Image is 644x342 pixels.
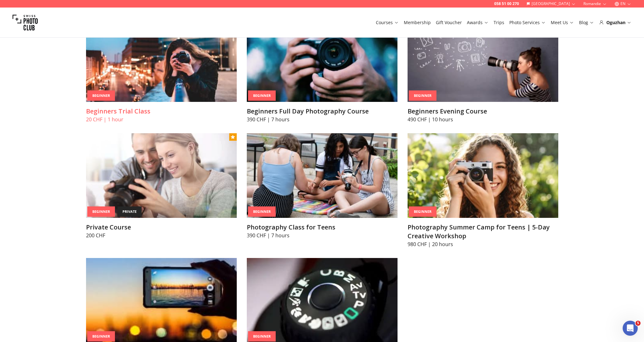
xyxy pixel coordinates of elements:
div: Beginner [87,207,115,217]
button: Membership [401,18,433,27]
img: Beginners Evening Course [408,17,558,102]
div: Oguzhan [599,19,631,26]
a: Beginners Trial ClassBeginnerBeginners Trial Class20 CHF | 1 hour [86,17,237,123]
button: Blog [576,18,597,27]
div: Beginner [87,91,115,101]
img: Beginners Full Day Photography Course [247,17,398,102]
img: Private Course [86,133,237,218]
button: Gift Voucher [433,18,464,27]
a: Photo Services [509,19,546,26]
div: private [117,207,142,217]
h3: Beginners Trial Class [86,107,237,116]
button: Meet Us [548,18,576,27]
a: Membership [404,19,431,26]
button: Courses [373,18,401,27]
a: Gift Voucher [436,19,462,26]
div: Beginner [409,91,436,101]
a: Trips [494,19,504,26]
a: Beginners Evening CourseBeginnerBeginners Evening Course490 CHF | 10 hours [408,17,558,123]
div: Beginner [87,331,115,342]
p: 200 CHF [86,232,237,239]
a: Awards [467,19,489,26]
p: 980 CHF | 20 hours [408,240,558,248]
img: Photography Summer Camp for Teens | 5-Day Creative Workshop [408,133,558,218]
h3: Photography Summer Camp for Teens | 5-Day Creative Workshop [408,223,558,240]
iframe: Intercom live chat [623,321,638,336]
a: Blog [579,19,594,26]
h3: Photography Class for Teens [247,223,398,232]
p: 390 CHF | 7 hours [247,116,398,123]
div: Beginner [248,91,276,101]
button: Awards [464,18,491,27]
p: 390 CHF | 7 hours [247,232,398,239]
a: Courses [376,19,399,26]
a: Photography Class for TeensBeginnerPhotography Class for Teens390 CHF | 7 hours [247,133,398,239]
div: Beginner [248,331,276,342]
div: Beginner [409,207,436,217]
button: Photo Services [507,18,548,27]
h3: Beginners Full Day Photography Course [247,107,398,116]
button: Trips [491,18,507,27]
a: Private CourseBeginnerprivatePrivate Course200 CHF [86,133,237,239]
img: Swiss photo club [13,10,38,35]
p: 20 CHF | 1 hour [86,116,237,123]
img: Photography Class for Teens [247,133,398,218]
h3: Private Course [86,223,237,232]
a: Meet Us [551,19,574,26]
div: Beginner [248,207,276,217]
a: Photography Summer Camp for Teens | 5-Day Creative WorkshopBeginnerPhotography Summer Camp for Te... [408,133,558,248]
h3: Beginners Evening Course [408,107,558,116]
span: 5 [636,321,641,326]
a: Beginners Full Day Photography CourseBeginnerBeginners Full Day Photography Course390 CHF | 7 hours [247,17,398,123]
p: 490 CHF | 10 hours [408,116,558,123]
a: 058 51 00 270 [494,1,519,6]
img: Beginners Trial Class [86,17,237,102]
